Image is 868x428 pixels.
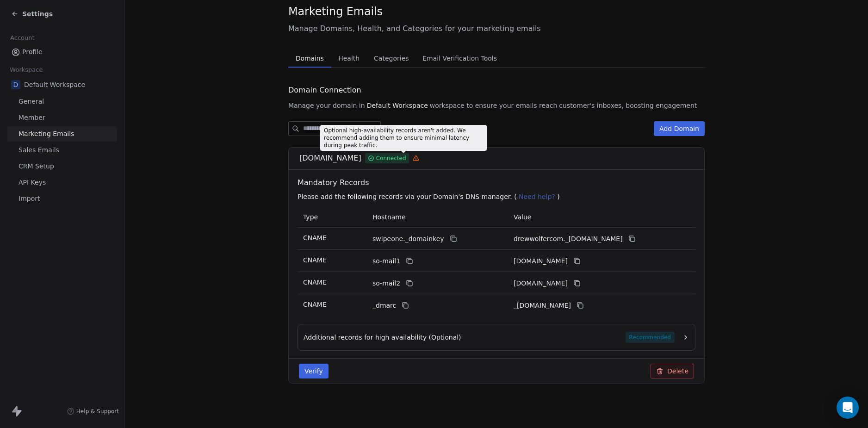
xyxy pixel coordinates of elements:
[651,364,694,378] button: Delete
[372,234,444,244] span: swipeone._domainkey
[76,408,119,415] span: Help & Support
[514,301,571,310] span: _dmarc.swipeone.email
[19,178,46,187] span: API Keys
[7,94,117,109] a: General
[626,332,675,343] span: Recommended
[430,101,558,110] span: workspace to ensure your emails reach
[514,256,568,266] span: drewwolfercom1.swipeone.email
[298,192,699,201] p: Please add the following records via your Domain's DNS manager. ( )
[7,143,117,158] a: Sales Emails
[654,121,705,136] button: Add Domain
[514,279,568,288] span: drewwolfercom2.swipeone.email
[304,332,689,343] button: Additional records for high availability (Optional)Recommended
[19,129,74,139] span: Marketing Emails
[299,364,329,378] button: Verify
[67,408,119,415] a: Help & Support
[19,145,59,155] span: Sales Emails
[288,101,365,110] span: Manage your domain in
[303,234,327,242] span: CNAME
[7,110,117,125] a: Member
[11,9,53,19] a: Settings
[6,31,38,45] span: Account
[324,127,483,149] span: Optional high-availability records aren't added. We recommend adding them to ensure minimal laten...
[11,80,20,89] span: D
[372,279,400,288] span: so-mail2
[288,85,361,96] span: Domain Connection
[299,153,361,164] span: [DOMAIN_NAME]
[304,333,461,342] span: Additional records for high availability (Optional)
[376,154,406,162] span: Connected
[372,256,400,266] span: so-mail1
[519,193,555,200] span: Need help?
[514,234,623,244] span: drewwolfercom._domainkey.swipeone.email
[288,5,383,19] span: Marketing Emails
[7,44,117,60] a: Profile
[22,9,53,19] span: Settings
[19,161,54,171] span: CRM Setup
[6,63,47,77] span: Workspace
[837,397,859,419] div: Open Intercom Messenger
[514,213,531,221] span: Value
[303,212,361,222] p: Type
[22,47,43,57] span: Profile
[367,101,428,110] span: Default Workspace
[298,177,699,188] span: Mandatory Records
[19,97,44,106] span: General
[303,256,327,264] span: CNAME
[372,213,406,221] span: Hostname
[292,52,328,65] span: Domains
[7,175,117,190] a: API Keys
[419,52,501,65] span: Email Verification Tools
[24,80,85,89] span: Default Workspace
[370,52,412,65] span: Categories
[303,279,327,286] span: CNAME
[335,52,363,65] span: Health
[288,23,705,34] span: Manage Domains, Health, and Categories for your marketing emails
[19,113,45,123] span: Member
[372,301,396,310] span: _dmarc
[7,191,117,206] a: Import
[559,101,697,110] span: customer's inboxes, boosting engagement
[7,126,117,142] a: Marketing Emails
[303,301,327,308] span: CNAME
[19,194,40,204] span: Import
[7,159,117,174] a: CRM Setup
